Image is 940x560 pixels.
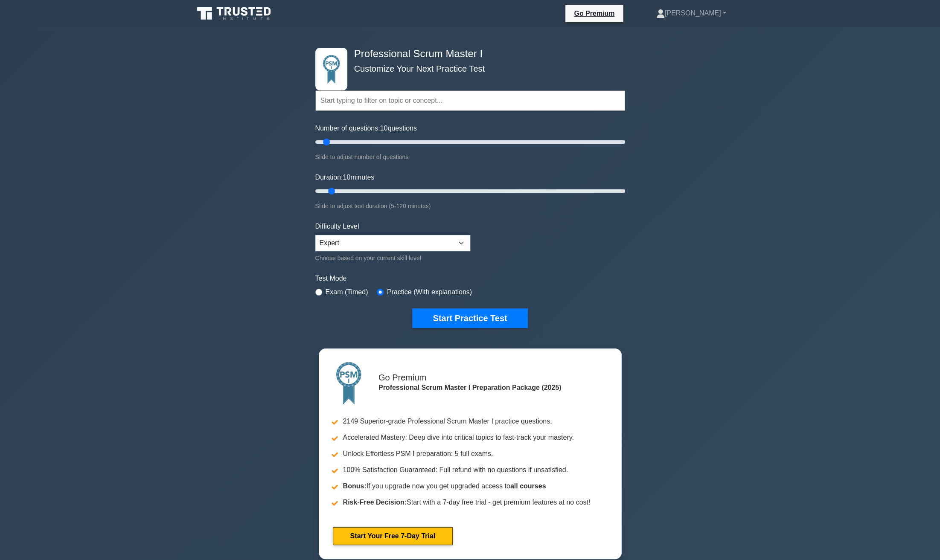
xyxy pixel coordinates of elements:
[315,221,359,232] label: Difficulty Level
[315,201,625,211] div: Slide to adjust test duration (5-120 minutes)
[315,123,417,133] label: Number of questions: questions
[412,308,527,328] button: Start Practice Test
[315,172,375,183] label: Duration: minutes
[387,287,472,297] label: Practice (With explanations)
[333,527,453,545] a: Start Your Free 7-Day Trial
[636,5,747,22] a: [PERSON_NAME]
[569,8,620,19] a: Go Premium
[315,90,625,111] input: Start typing to filter on topic or concept...
[326,287,368,297] label: Exam (Timed)
[315,273,625,284] label: Test Mode
[315,152,625,162] div: Slide to adjust number of questions
[380,125,388,132] span: 10
[343,174,350,181] span: 10
[315,253,470,263] div: Choose based on your current skill level
[351,48,583,60] h4: Professional Scrum Master I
